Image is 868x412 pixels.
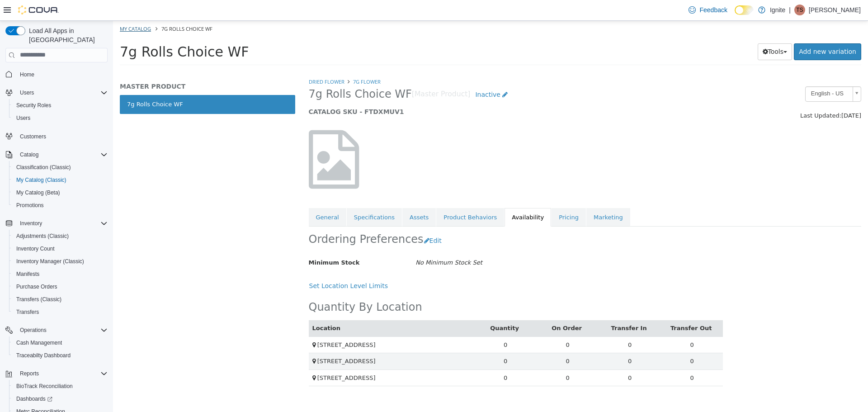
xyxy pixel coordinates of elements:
[299,70,358,77] small: [Master Product]
[13,187,108,198] span: My Catalog (Beta)
[16,270,39,278] span: Manifests
[323,187,391,206] a: Product Behaviors
[13,269,108,279] span: Manifests
[240,57,268,64] a: 7g flower
[16,87,108,98] span: Users
[13,162,108,173] span: Classification (Classic)
[18,5,59,14] img: Cova
[9,280,111,293] button: Purchase Orders
[13,350,108,361] span: Traceabilty Dashboard
[9,393,111,405] a: Dashboards
[16,218,46,229] button: Inventory
[9,199,111,212] button: Promotions
[16,131,108,142] span: Customers
[13,243,108,254] span: Inventory Count
[735,15,735,15] span: Dark Mode
[13,100,108,111] span: Security Roles
[2,130,111,143] button: Customers
[204,321,263,327] span: [STREET_ADDRESS]
[196,238,247,245] span: Minimum Stock
[196,187,233,206] a: General
[13,100,55,111] a: Security Roles
[9,186,111,199] button: My Catalog (Beta)
[13,350,74,361] a: Traceabilty Dashboard
[13,113,34,123] a: Users
[16,69,108,80] span: Home
[16,69,38,80] a: Home
[16,149,108,160] span: Catalog
[357,66,400,82] a: Inactive
[16,164,71,171] span: Classification (Classic)
[13,113,108,123] span: Users
[196,212,311,226] h2: Ordering Preferences
[13,269,43,279] a: Manifests
[204,354,263,360] span: [STREET_ADDRESS]
[13,281,108,292] span: Purchase Orders
[20,220,42,227] span: Inventory
[196,66,299,81] span: 7g Rolls Choice WF
[2,217,111,230] button: Inventory
[2,148,111,161] button: Catalog
[2,324,111,336] button: Operations
[7,23,136,39] span: 7g Rolls Choice WF
[9,230,111,242] button: Adjustments (Classic)
[498,304,536,311] a: Transfer In
[196,279,309,294] h2: Quantity By Location
[13,231,72,242] a: Adjustments (Classic)
[16,283,57,290] span: Purchase Orders
[16,308,39,316] span: Transfers
[9,174,111,186] button: My Catalog (Classic)
[685,1,731,19] a: Feedback
[2,86,111,99] button: Users
[9,161,111,174] button: Classification (Classic)
[9,242,111,255] button: Inventory Count
[7,62,182,70] h5: MASTER PRODUCT
[20,71,34,78] span: Home
[9,112,111,124] button: Users
[13,381,108,392] span: BioTrack Reconciliation
[9,99,111,112] button: Security Roles
[362,70,387,77] span: Inactive
[13,256,88,267] a: Inventory Manager (Classic)
[548,349,610,365] td: 0
[16,131,50,142] a: Customers
[16,232,69,240] span: Adjustments (Classic)
[9,255,111,268] button: Inventory Manager (Classic)
[439,304,471,311] a: On Order
[692,66,748,81] a: English - US
[796,5,803,15] span: TS
[7,5,38,11] a: My Catalog
[13,200,47,211] a: Promotions
[13,243,58,254] a: Inventory Count
[424,332,486,349] td: 0
[16,176,66,184] span: My Catalog (Classic)
[196,87,607,95] h5: CATALOG SKU - FTDXMUV1
[13,307,108,317] span: Transfers
[377,304,408,311] a: Quantity
[13,294,108,305] span: Transfers (Classic)
[13,175,108,185] span: My Catalog (Classic)
[789,5,791,15] p: |
[311,212,334,228] button: Edit
[16,339,62,346] span: Cash Management
[9,336,111,349] button: Cash Management
[439,187,473,206] a: Pricing
[20,133,46,140] span: Customers
[20,327,47,334] span: Operations
[728,91,748,98] span: [DATE]
[809,5,861,15] p: [PERSON_NAME]
[16,368,42,379] button: Reports
[20,151,38,158] span: Catalog
[9,380,111,393] button: BioTrack Reconciliation
[361,349,424,365] td: 0
[16,149,42,160] button: Catalog
[557,304,600,311] a: Transfer Out
[13,175,70,185] a: My Catalog (Classic)
[13,337,66,348] a: Cash Management
[13,381,76,392] a: BioTrack Reconciliation
[7,74,182,93] a: 7g Rolls Choice WF
[16,296,61,303] span: Transfers (Classic)
[473,187,517,206] a: Marketing
[196,57,231,64] a: Dried Flower
[794,5,805,15] div: Tristen Scarbrough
